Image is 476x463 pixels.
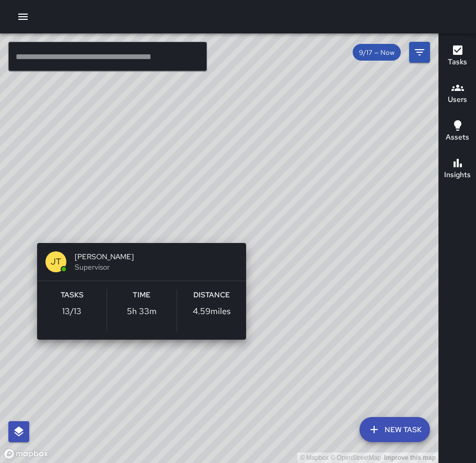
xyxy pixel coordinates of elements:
[127,305,157,318] p: 5h 33m
[51,256,61,268] p: JT
[133,290,150,301] h6: Time
[439,113,476,151] button: Assets
[439,75,476,113] button: Users
[193,290,230,301] h6: Distance
[353,48,401,57] span: 9/17 — Now
[439,151,476,188] button: Insights
[446,132,469,143] h6: Assets
[359,417,430,442] button: New Task
[448,56,467,68] h6: Tasks
[75,262,238,272] span: Supervisor
[75,251,238,262] span: [PERSON_NAME]
[62,305,82,318] p: 13 / 13
[193,305,230,318] p: 4.59 miles
[448,94,467,106] h6: Users
[444,169,471,181] h6: Insights
[37,243,246,340] button: JT[PERSON_NAME]SupervisorTasks13/13Time5h 33mDistance4.59miles
[409,42,430,63] button: Filters
[439,38,476,75] button: Tasks
[61,290,84,301] h6: Tasks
